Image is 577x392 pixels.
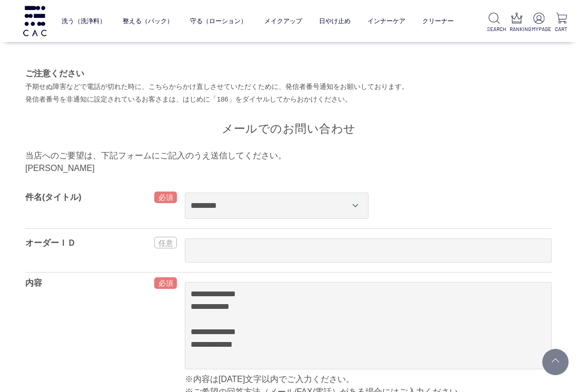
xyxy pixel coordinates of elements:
label: 件名(タイトル) [25,193,82,202]
label: オーダーＩＤ [25,238,76,247]
p: ※内容は[DATE]文字以内でご入力ください。 [185,373,552,386]
a: メイクアップ [264,9,302,32]
p: RANKING [510,25,524,33]
a: インナーケア [367,9,405,32]
a: CART [554,13,569,33]
p: ご注意ください [25,67,552,80]
a: 洗う（洗浄料） [62,9,106,32]
a: 整える（パック） [123,9,173,32]
a: SEARCH [487,13,501,33]
p: 当店へのご要望は、下記フォームにご記入のうえ送信してください。 [25,149,552,162]
div: [PERSON_NAME] [25,162,552,175]
a: クリーナー [422,9,454,32]
img: logo [22,6,48,36]
p: SEARCH [487,25,501,33]
a: RANKING [510,13,524,33]
a: 日やけ止め [319,9,351,32]
label: 内容 [25,278,42,287]
font: 予期せぬ障害などで電話が切れた時に、こちらからかけ直しさせていただくために、発信者番号通知をお願いしております。 発信者番号を非通知に設定されているお客さまは、はじめに「186」をダイヤルしてか... [25,83,409,103]
p: CART [554,25,569,33]
a: MYPAGE [532,13,546,33]
h2: メールでのお問い合わせ [25,121,552,136]
a: 守る（ローション） [190,9,247,32]
p: MYPAGE [532,25,546,33]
